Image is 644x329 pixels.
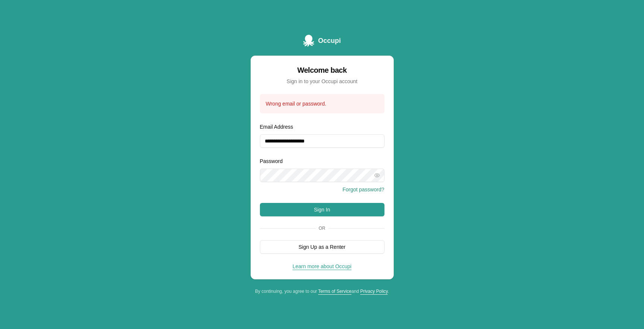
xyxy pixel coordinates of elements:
div: By continuing, you agree to our and . [251,288,394,294]
label: Email Address [260,124,293,130]
span: Or [316,225,329,231]
a: Privacy Policy [360,289,388,294]
button: Sign Up as a Renter [260,240,384,254]
a: Learn more about Occupi [293,263,352,269]
label: Password [260,158,283,164]
div: Sign in to your Occupi account [260,78,384,85]
button: Forgot password? [342,186,384,193]
button: Sign In [260,203,384,216]
div: Wrong email or password. [266,100,378,107]
a: Terms of Service [318,289,351,294]
a: Occupi [303,35,341,47]
span: Occupi [318,35,341,46]
div: Welcome back [260,65,384,75]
